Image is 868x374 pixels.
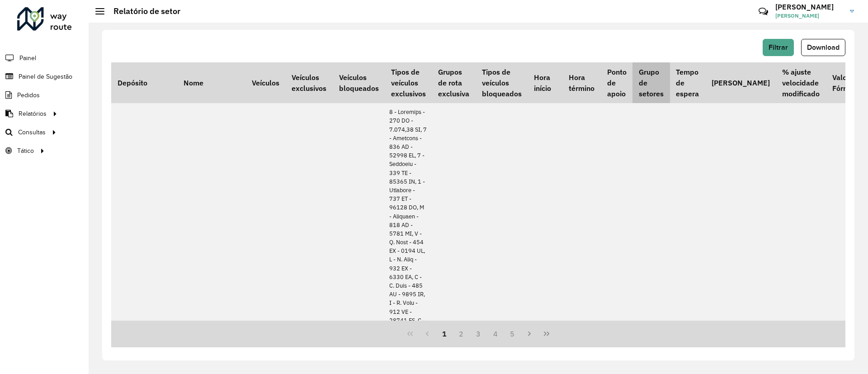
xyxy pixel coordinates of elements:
button: 2 [453,325,470,342]
th: Tipos de veículos exclusivos [385,62,432,103]
th: Nome [177,62,245,103]
th: Tempo de espera [670,62,705,103]
th: Grupos de rota exclusiva [432,62,476,103]
button: Next Page [521,325,538,342]
th: Veículos exclusivos [285,62,332,103]
th: Valor Fórmula [826,62,866,103]
button: 3 [470,325,487,342]
span: Pedidos [17,90,40,100]
span: Tático [17,146,34,156]
span: Download [807,43,840,51]
span: Filtrar [769,43,788,51]
th: Hora início [528,62,562,103]
button: Last Page [538,325,555,342]
a: Contato Rápido [754,2,773,21]
button: 1 [436,325,453,342]
span: Painel [19,53,36,63]
th: Tipos de veículos bloqueados [476,62,528,103]
button: Download [801,39,845,56]
h3: [PERSON_NAME] [775,3,843,11]
th: % ajuste velocidade modificado [776,62,826,103]
th: Grupo de setores [632,62,670,103]
button: 4 [487,325,504,342]
th: Hora término [562,62,600,103]
button: Filtrar [763,39,794,56]
span: Consultas [18,128,46,137]
h2: Relatório de setor [104,6,180,16]
button: 5 [504,325,521,342]
th: Ponto de apoio [601,62,632,103]
th: Depósito [111,62,177,103]
th: [PERSON_NAME] [705,62,776,103]
th: Veículos bloqueados [333,62,385,103]
th: Veículos [245,62,285,103]
span: Relatórios [19,109,47,118]
span: Painel de Sugestão [19,72,72,81]
span: [PERSON_NAME] [775,12,843,20]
